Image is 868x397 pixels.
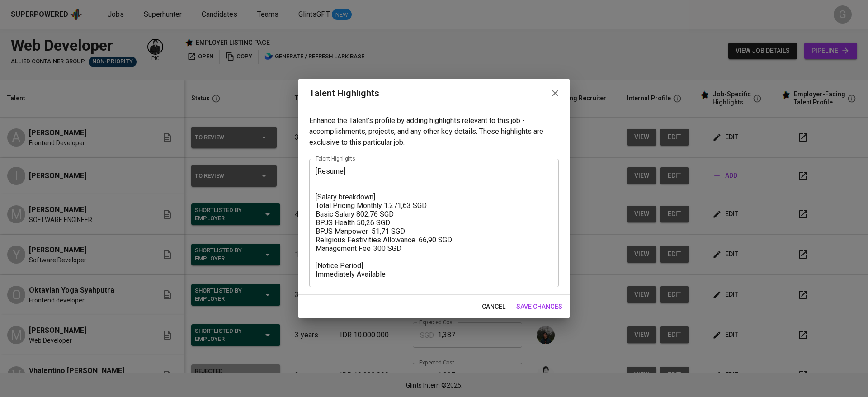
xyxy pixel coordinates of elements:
span: save changes [516,301,562,312]
span: cancel [482,301,505,312]
p: Enhance the Talent's profile by adding highlights relevant to this job - accomplishments, project... [309,115,559,148]
textarea: [Resume] [Salary breakdown] Total Pricing Monthly 1.271,63 SGD Basic Salary 802,76 SGD BPJS Healt... [316,167,552,279]
h2: Talent Highlights [309,86,559,100]
button: save changes [513,298,566,315]
button: cancel [478,298,509,315]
